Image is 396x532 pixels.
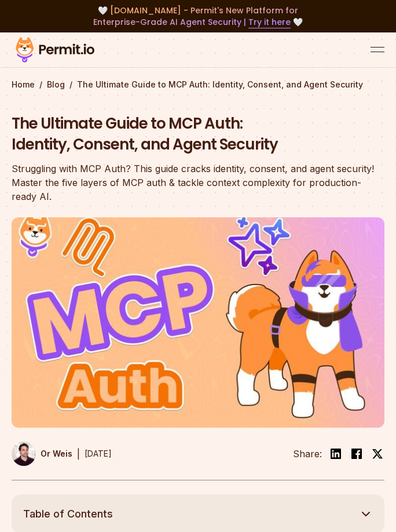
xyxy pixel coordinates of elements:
li: Share: [293,447,322,461]
img: linkedin [329,447,343,461]
img: Or Weis [12,442,36,466]
div: 🤍 🤍 [12,5,384,28]
div: | [77,447,80,461]
img: twitter [372,448,383,460]
a: Try it here [248,16,291,28]
span: Table of Contents [23,506,113,522]
button: open menu [371,43,384,57]
a: Blog [47,79,65,90]
span: [DOMAIN_NAME] - Permit's New Platform for Enterprise-Grade AI Agent Security | [93,5,298,28]
img: The Ultimate Guide to MCP Auth: Identity, Consent, and Agent Security [12,217,384,427]
h1: The Ultimate Guide to MCP Auth: Identity, Consent, and Agent Security [12,114,384,155]
img: facebook [350,447,364,461]
div: Struggling with MCP Auth? This guide cracks identity, consent, and agent security! Master the fiv... [12,162,384,203]
a: Or Weis [12,442,72,466]
div: / / [12,79,384,90]
a: Home [12,79,35,90]
img: Permit logo [12,35,98,65]
p: Or Weis [41,448,72,460]
time: [DATE] [85,449,112,458]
